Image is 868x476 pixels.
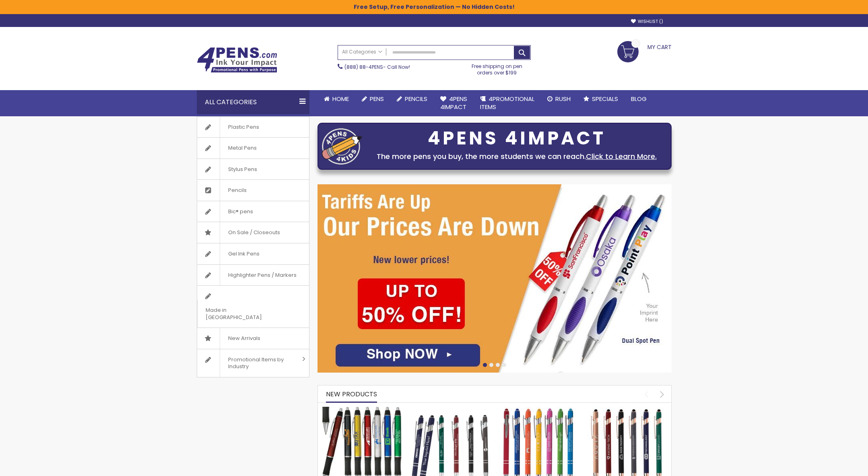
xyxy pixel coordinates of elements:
[499,406,579,413] a: Ellipse Softy Brights with Stylus Pen - Laser
[555,95,571,103] span: Rush
[587,406,667,413] a: Ellipse Softy Rose Gold Classic with Stylus Pen - Silver Laser
[220,201,261,222] span: Bic® pens
[332,95,349,103] span: Home
[197,243,309,264] a: Gel Ink Pens
[197,349,309,377] a: Promotional Items by Industry
[318,184,672,373] img: /cheap-promotional-products.html
[577,90,625,108] a: Specials
[463,60,531,76] div: Free shipping on pen orders over $199
[197,180,309,201] a: Pencils
[220,328,268,349] span: New Arrivals
[639,387,654,401] div: prev
[541,90,577,108] a: Rush
[197,300,289,328] span: Made in [GEOGRAPHIC_DATA]
[326,389,377,399] span: New Products
[410,406,491,413] a: Custom Soft Touch Metal Pen - Stylus Top
[390,90,434,108] a: Pencils
[220,222,288,243] span: On Sale / Closeouts
[344,64,383,70] a: (888) 88-4PENS
[592,95,618,103] span: Specials
[197,138,309,159] a: Metal Pens
[197,222,309,243] a: On Sale / Closeouts
[474,90,541,116] a: 4PROMOTIONALITEMS
[197,47,277,73] img: 4Pens Custom Pens and Promotional Products
[631,19,663,25] a: Wishlist
[440,95,467,111] span: 4Pens 4impact
[197,90,309,114] div: All Categories
[625,90,653,108] a: Blog
[318,90,355,108] a: Home
[220,349,299,377] span: Promotional Items by Industry
[366,151,667,162] div: The more pens you buy, the more students we can reach.
[370,95,384,103] span: Pens
[197,328,309,349] a: New Arrivals
[197,201,309,222] a: Bic® pens
[322,406,402,413] a: The Barton Custom Pens Special Offer
[586,151,657,161] a: Click to Learn More.
[220,138,265,159] span: Metal Pens
[344,64,410,70] span: - Call Now!
[220,243,268,264] span: Gel Ink Pens
[342,49,382,55] span: All Categories
[220,159,265,180] span: Stylus Pens
[631,95,647,103] span: Blog
[655,387,669,401] div: next
[405,95,427,103] span: Pencils
[220,117,267,138] span: Plastic Pens
[197,286,309,328] a: Made in [GEOGRAPHIC_DATA]
[197,159,309,180] a: Stylus Pens
[338,45,386,59] a: All Categories
[355,90,390,108] a: Pens
[480,95,534,111] span: 4PROMOTIONAL ITEMS
[220,265,305,286] span: Highlighter Pens / Markers
[197,117,309,138] a: Plastic Pens
[197,265,309,286] a: Highlighter Pens / Markers
[434,90,474,116] a: 4Pens4impact
[322,128,362,165] img: four_pen_logo.png
[220,180,255,201] span: Pencils
[366,130,667,147] div: 4PENS 4IMPACT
